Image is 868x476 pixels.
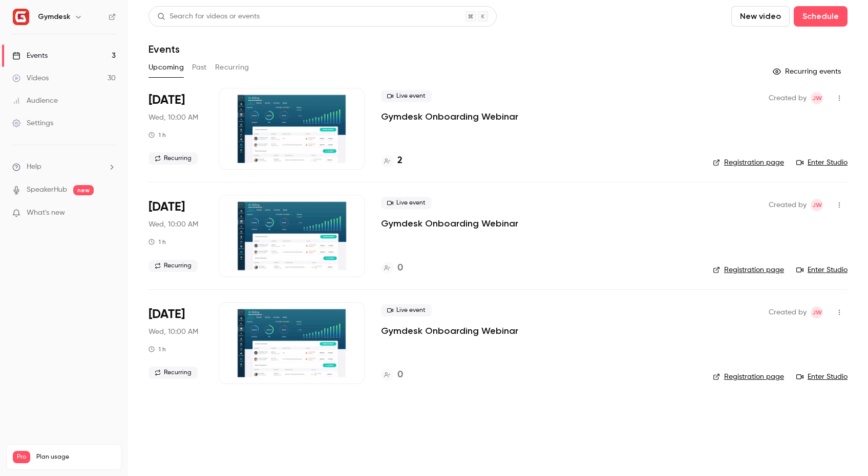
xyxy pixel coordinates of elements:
div: Search for videos or events [157,11,260,22]
div: 1 h [149,131,166,139]
a: Gymdesk Onboarding Webinar [381,217,518,230]
div: Oct 15 Wed, 1:00 PM (America/New York) [149,88,202,170]
button: Schedule [794,6,848,27]
span: Recurring [149,260,198,272]
span: [DATE] [149,92,185,108]
span: Wed, 10:00 AM [149,327,198,337]
a: Gymdesk Onboarding Webinar [381,110,518,123]
span: Jay Wilson [811,199,823,211]
a: 0 [381,261,403,275]
button: New video [731,6,790,27]
span: Jay Wilson [811,92,823,104]
button: Past [192,59,207,76]
span: Live event [381,90,432,102]
span: [DATE] [149,306,185,323]
a: SpeakerHub [27,185,67,195]
h4: 0 [397,368,403,382]
button: Upcoming [149,59,184,76]
span: Wed, 10:00 AM [149,219,198,230]
a: Registration page [713,157,784,168]
span: JW [812,199,822,211]
span: Pro [13,451,30,463]
h6: Gymdesk [38,12,70,22]
h4: 0 [397,261,403,275]
span: Plan usage [36,453,115,461]
div: Oct 29 Wed, 1:00 PM (America/New York) [149,302,202,384]
div: Audience [12,96,58,106]
span: Live event [381,304,432,316]
span: JW [812,92,822,104]
a: Gymdesk Onboarding Webinar [381,325,518,337]
span: Recurring [149,152,198,165]
button: Recurring [215,59,249,76]
a: Registration page [713,265,784,275]
h1: Events [149,43,180,55]
span: [DATE] [149,199,185,215]
div: 1 h [149,238,166,246]
div: Settings [12,118,53,128]
span: What's new [27,208,65,218]
a: 0 [381,368,403,382]
h4: 2 [397,154,403,168]
span: Recurring [149,367,198,379]
a: 2 [381,154,403,168]
span: Created by [769,92,807,104]
a: Enter Studio [796,265,848,275]
span: JW [812,306,822,319]
a: Registration page [713,372,784,382]
span: Jay Wilson [811,306,823,319]
div: Videos [12,73,49,83]
span: Help [27,162,41,172]
button: Recurring events [768,63,848,80]
div: 1 h [149,345,166,353]
div: Events [12,51,48,61]
span: Created by [769,199,807,211]
a: Enter Studio [796,157,848,168]
iframe: Noticeable Trigger [103,209,116,218]
span: new [73,185,94,195]
span: Created by [769,306,807,319]
img: Gymdesk [13,9,29,25]
span: Live event [381,197,432,209]
a: Enter Studio [796,372,848,382]
li: help-dropdown-opener [12,162,116,172]
div: Oct 22 Wed, 1:00 PM (America/New York) [149,195,202,277]
span: Wed, 10:00 AM [149,112,198,123]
